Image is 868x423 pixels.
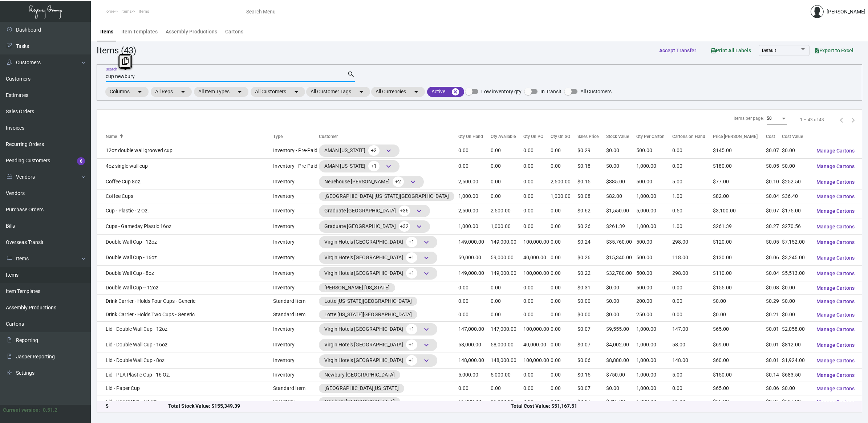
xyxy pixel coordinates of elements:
[523,294,551,308] td: 0.00
[491,133,516,140] div: Qty Available
[672,143,713,158] td: 0.00
[97,174,273,190] td: Coffee Cup 8oz.
[97,219,273,234] td: Cups - Gameday Plastic 16oz
[458,174,491,190] td: 2,500.00
[122,57,129,65] i: Copy
[458,265,491,281] td: 149,000.00
[384,162,393,171] span: keyboard_arrow_down
[811,323,860,336] button: Manage Cartons
[782,133,810,140] div: Cost Value
[491,158,523,174] td: 0.00
[551,133,577,140] div: Qty On SO
[577,133,599,140] div: Sales Price
[672,308,713,321] td: 0.00
[606,294,637,308] td: $0.00
[273,250,319,265] td: Inventory
[100,28,113,36] div: Items
[816,239,855,245] span: Manage Cartons
[606,219,637,234] td: $261.39
[606,174,637,190] td: $385.00
[713,281,766,294] td: $155.00
[273,321,319,337] td: Inventory
[106,133,117,140] div: Name
[782,219,810,234] td: $270.56
[672,234,713,250] td: 298.00
[782,143,810,158] td: $0.00
[816,399,855,405] span: Manage Cartons
[672,265,713,281] td: 298.00
[672,294,713,308] td: 0.00
[636,174,672,190] td: 500.00
[766,143,782,158] td: $0.07
[97,281,273,294] td: Double Wall Cup -- 12oz
[782,234,810,250] td: $7,152.00
[577,281,606,294] td: $0.31
[636,158,672,174] td: 1,000.00
[481,87,522,96] span: Low inventory qty
[816,194,855,199] span: Manage Cartons
[811,236,860,249] button: Manage Cartons
[659,48,696,53] span: Accept Transfer
[551,133,570,140] div: Qty On SO
[491,294,523,308] td: 0.00
[636,265,672,281] td: 500.00
[816,224,855,229] span: Manage Cartons
[606,158,637,174] td: $0.00
[273,294,319,308] td: Standard Item
[606,133,629,140] div: Stock Value
[577,234,606,250] td: $0.24
[97,234,273,250] td: Double Wall Cup - 12oz
[415,207,423,215] span: keyboard_arrow_down
[458,133,491,140] div: Qty On Hand
[97,143,273,158] td: 12oz double wall grooved cup
[606,308,637,321] td: $0.00
[399,206,410,216] span: +36
[292,88,301,96] mat-icon: arrow_drop_down
[713,294,766,308] td: $0.00
[551,294,577,308] td: 0.00
[711,48,751,53] span: Print All Labels
[713,308,766,321] td: $0.00
[523,174,551,190] td: 0.00
[636,203,672,219] td: 5,000.00
[491,133,523,140] div: Qty Available
[458,281,491,294] td: 0.00
[636,133,672,140] div: Qty Per Carton
[713,234,766,250] td: $120.00
[551,203,577,219] td: 0.00
[816,326,855,332] span: Manage Cartons
[194,87,248,97] mat-chip: All Item Types
[306,87,370,97] mat-chip: All Customer Tags
[368,161,380,171] span: +1
[422,253,431,262] span: keyboard_arrow_down
[458,190,491,203] td: 1,000.00
[811,267,860,280] button: Manage Cartons
[523,265,551,281] td: 100,000.00
[523,308,551,321] td: 0.00
[766,294,782,308] td: $0.29
[97,308,273,321] td: Drink Carrier - Holds Two Cups - Generic
[491,234,523,250] td: 149,000.00
[816,208,855,214] span: Manage Cartons
[324,311,412,318] div: Lotte [US_STATE][GEOGRAPHIC_DATA]
[458,203,491,219] td: 2,500.00
[458,250,491,265] td: 59,000.00
[458,133,483,140] div: Qty On Hand
[606,265,637,281] td: $32,780.00
[97,265,273,281] td: Double Wall Cup - 8oz
[816,255,855,261] span: Manage Cartons
[422,269,431,278] span: keyboard_arrow_down
[347,70,355,79] mat-icon: search
[551,265,577,281] td: 0.00
[406,268,417,278] span: +1
[324,145,394,156] div: AMAN [US_STATE]
[324,192,449,200] div: [GEOGRAPHIC_DATA] [US_STATE][GEOGRAPHIC_DATA]
[713,219,766,234] td: $261.39
[324,268,432,279] div: Virgin Hotels [GEOGRAPHIC_DATA]
[324,206,425,216] div: Graduate [GEOGRAPHIC_DATA]
[273,133,319,140] div: Type
[782,203,810,219] td: $175.00
[811,220,860,233] button: Manage Cartons
[491,281,523,294] td: 0.00
[811,395,860,408] button: Manage Cartons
